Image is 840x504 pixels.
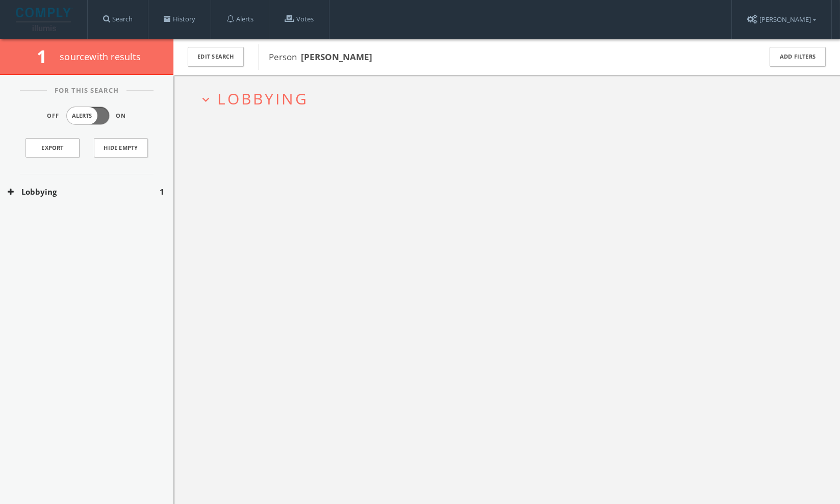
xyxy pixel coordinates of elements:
span: 1 [37,44,56,68]
button: Add Filters [770,47,826,67]
span: For This Search [47,86,126,96]
button: Lobbying [8,186,160,198]
span: Person [269,51,372,63]
i: expand_more [199,93,213,107]
button: Edit Search [188,47,244,67]
span: 1 [160,186,164,198]
span: Off [47,112,60,120]
a: Export [26,138,80,157]
button: expand_moreLobbying [199,90,822,107]
b: [PERSON_NAME] [301,51,372,63]
span: Lobbying [217,88,309,109]
span: On [116,112,126,120]
img: illumis [16,8,73,31]
button: Hide Empty [94,138,148,157]
span: source with results [60,50,141,63]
